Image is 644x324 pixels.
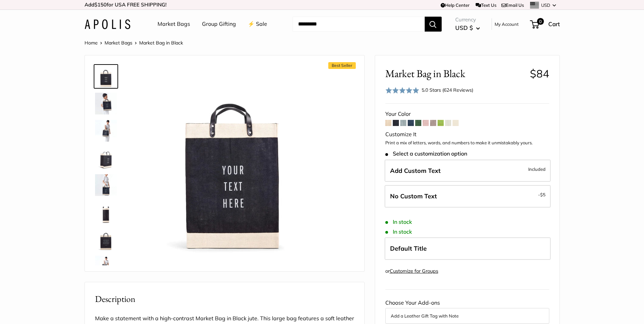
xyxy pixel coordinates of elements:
a: 0 Cart [531,19,560,30]
span: In stock [385,229,412,235]
a: Home [85,40,98,46]
a: Market Bag in Black [94,64,118,89]
img: Market Bag in Black [95,201,117,223]
div: Your Color [385,109,549,119]
span: Included [528,165,546,173]
span: Market Bag in Black [385,67,525,80]
a: Customize for Groups [390,268,438,274]
img: Market Bag in Black [95,93,117,114]
span: Market Bag in Black [139,40,183,46]
span: Add Custom Text [390,167,441,175]
a: ⚡️ Sale [248,19,267,29]
img: description_Seal of authenticity printed on the backside of every bag. [95,229,117,250]
span: USD $ [455,24,473,31]
span: Currency [455,15,480,24]
label: Default Title [385,237,551,260]
a: Email Us [501,2,524,8]
a: Market Bag in Black [94,146,118,170]
span: $84 [530,67,549,80]
a: description_Seal of authenticity printed on the backside of every bag. [94,227,118,252]
button: Search [425,17,442,32]
a: Help Center [441,2,470,8]
div: 5.0 Stars (624 Reviews) [385,85,474,95]
span: USD [541,2,550,8]
input: Search... [293,17,425,32]
p: Print a mix of letters, words, and numbers to make it unmistakably yours. [385,140,549,146]
span: Default Title [390,245,427,252]
span: No Custom Text [390,192,437,200]
a: Market Bag in Black [94,200,118,224]
a: Market Bag in Black [94,91,118,116]
a: Market Bags [158,19,190,29]
span: 0 [537,18,544,25]
h2: Description [95,292,354,306]
a: Group Gifting [202,19,236,29]
a: Market Bag in Black [94,254,118,279]
a: My Account [495,20,519,28]
nav: Breadcrumb [85,38,183,47]
img: Apolis [85,19,130,29]
span: In stock [385,219,412,225]
a: Market Bag in Black [94,173,118,197]
label: Add Custom Text [385,160,551,182]
img: Market Bag in Black [95,66,117,87]
span: - [538,191,546,199]
img: Market Bag in Black [95,120,117,142]
img: Market Bag in Black [95,256,117,277]
label: Leave Blank [385,185,551,208]
span: Best Seller [328,62,356,69]
a: Text Us [476,2,496,8]
div: Customize It [385,129,549,140]
div: 5.0 Stars (624 Reviews) [422,86,473,94]
span: Select a customization option [385,150,467,157]
a: Market Bags [105,40,132,46]
img: Market Bag in Black [95,174,117,196]
span: Cart [548,20,560,28]
div: or [385,267,438,276]
span: $5 [540,192,546,197]
a: Market Bag in Black [94,119,118,143]
button: USD $ [455,22,480,33]
img: Market Bag in Black [95,147,117,169]
button: Add a Leather Gift Tag with Note [391,312,544,320]
img: Market Bag in Black [139,66,327,253]
span: $150 [94,1,107,8]
div: Choose Your Add-ons [385,298,549,324]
